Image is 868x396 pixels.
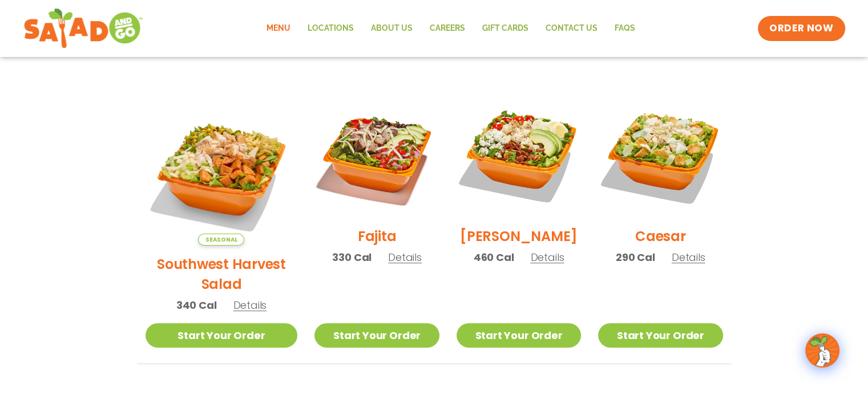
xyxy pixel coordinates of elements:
span: Details [233,298,267,312]
span: Details [672,250,705,264]
span: 340 Cal [176,297,217,313]
span: ORDER NOW [769,22,833,35]
h2: [PERSON_NAME] [460,226,578,246]
span: Seasonal [198,234,244,246]
a: GIFT CARDS [474,15,537,42]
span: Details [530,250,564,264]
span: 330 Cal [332,250,372,265]
img: Product photo for Cobb Salad [457,93,581,218]
img: wpChatIcon [806,334,838,366]
a: Menu [258,15,299,42]
a: Start Your Order [457,323,581,348]
a: Careers [421,15,474,42]
img: Product photo for Caesar Salad [598,93,722,218]
a: Start Your Order [146,323,298,348]
a: Start Your Order [314,323,439,348]
nav: Menu [258,15,644,42]
img: new-SAG-logo-768×292 [23,6,144,51]
a: About Us [362,15,421,42]
a: Contact Us [537,15,606,42]
img: Product photo for Fajita Salad [314,93,439,218]
span: Details [388,250,422,264]
img: Product photo for Southwest Harvest Salad [146,93,298,246]
h2: Fajita [358,226,397,246]
span: 460 Cal [474,250,514,265]
a: ORDER NOW [758,16,845,41]
a: Start Your Order [598,323,722,348]
a: FAQs [606,15,644,42]
a: Locations [299,15,362,42]
span: 290 Cal [616,250,655,265]
h2: Southwest Harvest Salad [146,254,298,294]
h2: Caesar [635,226,686,246]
